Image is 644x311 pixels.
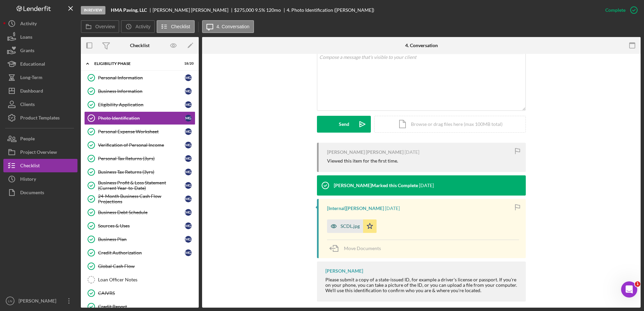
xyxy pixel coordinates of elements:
[17,294,61,309] div: [PERSON_NAME]
[121,20,155,33] button: Activity
[3,172,77,186] a: History
[185,128,192,135] div: M G
[3,30,77,44] button: Loans
[327,158,398,164] div: Viewed this item for the first time.
[3,84,77,98] button: Dashboard
[3,145,77,159] button: Project Overview
[202,20,254,33] button: 4. Conversation
[20,111,60,126] div: Product Templates
[3,17,77,30] button: Activity
[3,132,77,145] a: People
[84,98,195,111] a: Eligibility ApplicationMG
[344,245,381,251] span: Move Documents
[98,180,185,191] div: Business Profit & Loss Statement (Current Year-to-Date)
[111,7,147,13] b: HMA Paving, LLC
[325,268,363,274] div: [PERSON_NAME]
[98,250,185,255] div: Credit Authorization
[20,17,37,32] div: Activity
[3,57,77,71] button: Educational
[419,183,434,188] time: 2025-03-31 17:32
[3,186,77,199] a: Documents
[20,98,35,113] div: Clients
[20,30,32,45] div: Loans
[135,24,150,29] label: Activity
[20,71,42,86] div: Long-Term
[20,145,57,161] div: Project Overview
[81,6,105,14] div: In Review
[84,246,195,260] a: Credit AuthorizationMG
[255,7,265,13] div: 9.5 %
[84,165,195,179] a: Business Tax Returns (3yrs)MG
[84,192,195,206] a: 24-Month Business Cash Flow ProjectionsMG
[20,57,45,72] div: Educational
[3,71,77,84] button: Long-Term
[599,3,641,17] button: Complete
[84,286,195,300] a: CAIVRS
[266,7,281,13] div: 120 mo
[84,71,195,84] a: Personal InformationMG
[20,172,36,187] div: History
[287,7,374,13] div: 4. Photo Identification ([PERSON_NAME])
[98,277,195,282] div: Loan Officer Notes
[3,98,77,111] button: Clients
[327,206,384,211] div: [Internal] [PERSON_NAME]
[98,210,185,215] div: Business Debt Schedule
[94,62,177,66] div: Eligibility Phase
[84,179,195,192] a: Business Profit & Loss Statement (Current Year-to-Date)MG
[605,3,625,17] div: Complete
[341,223,360,229] div: SCDL.jpg
[84,260,195,273] a: Global Cash Flow
[157,20,195,33] button: Checklist
[171,24,190,29] label: Checklist
[385,206,400,211] time: 2025-03-31 17:32
[98,237,185,242] div: Business Plan
[185,169,192,175] div: M G
[217,24,250,29] label: 4. Conversation
[98,129,185,134] div: Personal Expense Worksheet
[334,183,418,188] div: [PERSON_NAME] Marked this Complete
[98,223,185,229] div: Sources & Uses
[98,75,185,80] div: Personal Information
[98,264,195,269] div: Global Cash Flow
[98,304,195,309] div: Credit Report
[327,149,404,155] div: [PERSON_NAME] [PERSON_NAME]
[153,7,234,13] div: [PERSON_NAME] [PERSON_NAME]
[20,44,34,59] div: Grants
[339,116,349,133] div: Send
[327,240,388,257] button: Move Documents
[20,186,44,201] div: Documents
[98,169,185,175] div: Business Tax Returns (3yrs)
[621,281,637,298] iframe: Intercom live chat
[20,132,35,147] div: People
[130,43,150,48] div: Checklist
[185,182,192,189] div: M G
[185,222,192,229] div: M G
[3,44,77,57] button: Grants
[185,209,192,216] div: M G
[325,277,519,293] div: Please submit a copy of a state-issued ID, for example a driver's license or passport. If you're ...
[185,249,192,256] div: M G
[84,233,195,246] a: Business PlanMG
[84,125,195,138] a: Personal Expense WorksheetMG
[3,159,77,172] button: Checklist
[635,281,640,287] span: 1
[20,159,40,174] div: Checklist
[98,142,185,148] div: Verification of Personal Income
[98,194,185,204] div: 24-Month Business Cash Flow Projections
[185,101,192,108] div: M G
[95,24,115,29] label: Overview
[98,102,185,107] div: Eligibility Application
[3,111,77,125] button: Product Templates
[98,290,195,296] div: CAIVRS
[185,142,192,148] div: M G
[98,115,185,121] div: Photo Identification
